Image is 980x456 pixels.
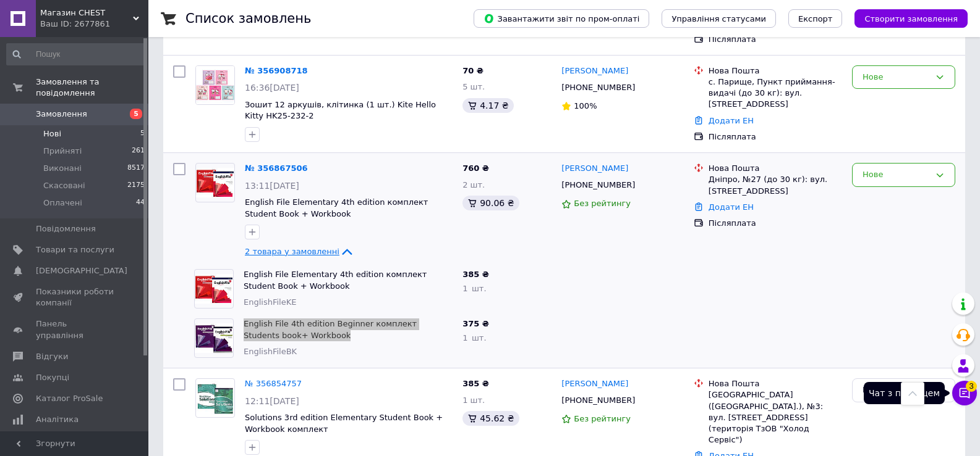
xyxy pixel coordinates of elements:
[245,247,339,256] span: 2 товара у замовленні
[196,381,234,415] img: Фото товару
[709,65,842,77] div: Нова Пошта
[709,378,842,389] div: Нова Пошта
[36,351,68,362] span: Відгуки
[36,286,114,309] span: Показники роботи компанії
[40,7,133,19] span: Магазин CHEST
[36,265,127,276] span: [DEMOGRAPHIC_DATA]
[462,411,519,426] div: 45.62 ₴
[40,19,148,30] div: Ваш ID: 2677861
[952,381,977,405] button: Чат з покупцем3
[561,378,628,390] a: [PERSON_NAME]
[462,98,513,113] div: 4.17 ₴
[136,197,145,209] span: 44
[462,333,486,342] span: 1 шт.
[140,128,145,139] span: 5
[559,177,637,193] div: [PHONE_NUMBER]
[130,109,142,119] span: 5
[709,202,754,212] a: Додати ЕН
[244,319,417,340] a: English File 4th edition Beginner комплект Students book+ Workbook
[863,384,930,397] div: Прийнято
[36,393,103,404] span: Каталог ProSale
[462,164,489,173] span: 760 ₴
[788,9,843,28] button: Експорт
[559,392,637,408] div: [PHONE_NUMBER]
[43,128,61,139] span: Нові
[245,413,443,434] a: Solutions 3rd edition Elementary Student Book + Workbook комплект
[864,382,945,404] div: Чат з покупцем
[185,11,311,26] h1: Список замовлень
[559,80,637,96] div: [PHONE_NUMBER]
[462,396,485,405] span: 1 шт.
[127,163,145,174] span: 8517
[966,380,977,391] span: 3
[245,100,436,121] a: Зошит 12 аркушів, клітинка (1 шт.) Kite Hello Kitty HK25-232-2
[709,163,842,174] div: Нова Пошта
[462,284,486,293] span: 1 шт.
[244,297,296,307] span: EnglishFileKE
[36,109,87,120] span: Замовлення
[462,66,484,75] span: 70 ₴
[196,66,234,104] img: Фото товару
[196,168,234,197] img: Фото товару
[245,396,299,406] span: 12:11[DATE]
[709,77,842,110] div: с. Парище, Пункт приймання-видачі (до 30 кг): вул. [STREET_ADDRESS]
[43,146,82,157] span: Прийняті
[462,196,519,210] div: 90.06 ₴
[127,180,145,191] span: 2175
[36,223,96,234] span: Повідомлення
[245,247,354,256] a: 2 товара у замовленні
[662,9,776,28] button: Управління статусами
[462,82,485,91] span: 5 шт.
[195,163,235,202] a: Фото товару
[709,389,842,446] div: [GEOGRAPHIC_DATA] ([GEOGRAPHIC_DATA].), №3: вул. [STREET_ADDRESS] (територія ТзОВ "Холод Сервіс")
[671,14,766,23] span: Управління статусами
[244,347,297,356] span: EnglishFileBK
[561,163,628,175] a: [PERSON_NAME]
[462,379,489,388] span: 385 ₴
[195,323,233,353] img: Фото товару
[709,174,842,196] div: Дніпро, №27 (до 30 кг): вул. [STREET_ADDRESS]
[245,379,302,388] a: № 356854757
[709,218,842,229] div: Післяплата
[462,270,489,279] span: 385 ₴
[854,9,968,28] button: Створити замовлення
[244,270,427,291] a: English File Elementary 4th edition комплект Student Book + Workbook
[6,43,146,65] input: Пошук
[462,180,485,189] span: 2 шт.
[43,163,82,174] span: Виконані
[36,414,79,425] span: Аналітика
[462,319,489,328] span: 375 ₴
[195,65,235,105] a: Фото товару
[245,181,299,191] span: 13:11[DATE]
[574,414,631,423] span: Без рейтингу
[195,274,233,304] img: Фото товару
[43,180,85,191] span: Скасовані
[245,197,428,218] a: English File Elementary 4th edition комплект Student Book + Workbook
[245,66,308,75] a: № 356908718
[709,34,842,45] div: Післяплата
[864,14,958,23] span: Створити замовлення
[709,116,754,125] a: Додати ЕН
[574,101,597,110] span: 100%
[245,164,308,173] a: № 356867506
[132,146,145,157] span: 261
[36,318,114,341] span: Панель управління
[484,13,639,24] span: Завантажити звіт по пром-оплаті
[36,244,114,255] span: Товари та послуги
[798,14,833,23] span: Експорт
[863,71,930,84] div: Нове
[561,65,628,77] a: [PERSON_NAME]
[863,168,930,181] div: Нове
[36,372,69,383] span: Покупці
[474,9,649,28] button: Завантажити звіт по пром-оплаті
[36,77,148,99] span: Замовлення та повідомлення
[574,199,631,208] span: Без рейтингу
[43,197,82,209] span: Оплачені
[245,83,299,93] span: 16:36[DATE]
[709,131,842,143] div: Післяплата
[842,14,968,23] a: Створити замовлення
[195,378,235,418] a: Фото товару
